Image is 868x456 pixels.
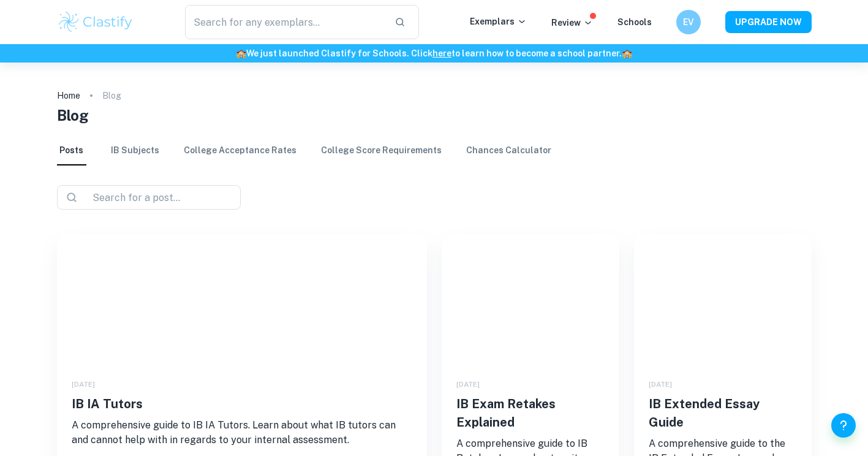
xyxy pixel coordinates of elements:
[456,395,605,431] h5: IB Exam Retakes Explained
[622,48,632,58] span: 🏫
[456,379,605,390] div: [DATE]
[72,395,412,413] h5: IB IA Tutors
[831,413,856,438] button: Help and Feedback
[184,136,296,165] a: College Acceptance Rates
[57,136,86,165] a: Posts
[321,136,442,165] a: College Score Requirements
[649,379,797,390] div: [DATE]
[88,189,201,206] input: Search for a post...
[649,395,797,431] h5: IB Extended Essay Guide
[681,15,695,29] h6: EV
[634,234,812,357] img: IB Extended Essay Guide
[2,47,866,60] h6: We just launched Clastify for Schools. Click to learn how to become a school partner.
[102,89,121,102] p: Blog
[676,10,701,34] button: EV
[617,17,652,27] a: Schools
[551,16,593,29] p: Review
[466,136,551,165] a: Chances Calculator
[725,11,812,33] button: UPGRADE NOW
[470,15,527,28] p: Exemplars
[57,10,135,34] img: Clastify logo
[442,234,619,357] img: IB Exam Retakes Explained
[111,136,159,165] a: IB Subjects
[185,5,385,39] input: Search for any exemplars...
[72,418,412,447] p: A comprehensive guide to IB IA Tutors. Learn about what IB tutors can and cannot help with in reg...
[432,48,451,58] a: here
[234,196,236,199] button: Open
[72,379,412,390] div: [DATE]
[236,48,246,58] span: 🏫
[57,234,427,357] img: IB IA Tutors
[57,104,812,126] h1: Blog
[57,87,80,104] a: Home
